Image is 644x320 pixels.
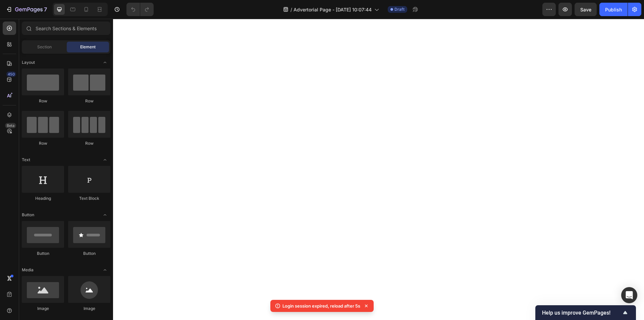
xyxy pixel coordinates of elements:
span: Button [22,212,34,218]
div: Row [68,140,110,146]
span: Draft [394,6,405,12]
span: Toggle open [100,57,110,68]
span: / [290,6,292,13]
span: Section [37,44,52,50]
div: Text Block [68,195,110,201]
button: 7 [3,3,50,16]
span: Toggle open [100,210,110,220]
div: Row [22,98,64,104]
p: 7 [44,5,47,13]
p: Login session expired, reload after 5s [282,303,360,309]
span: Help us improve GemPages! [542,310,621,316]
span: Layout [22,59,35,65]
input: Search Sections & Elements [22,21,110,35]
iframe: Design area [113,19,644,320]
span: Save [580,7,591,12]
div: Button [22,250,64,257]
button: Show survey - Help us improve GemPages! [542,309,629,317]
div: Image [68,306,110,312]
span: Advertorial Page - [DATE] 10:07:44 [293,6,372,13]
div: Beta [5,123,16,128]
div: Image [22,306,64,312]
span: Media [22,267,34,273]
div: Undo/Redo [126,3,154,16]
button: Publish [599,3,628,16]
div: Button [68,250,110,257]
span: Toggle open [100,154,110,165]
div: Open Intercom Messenger [621,287,637,303]
div: Heading [22,195,64,201]
button: Save [575,3,597,16]
div: Row [68,98,110,104]
span: Text [22,157,30,163]
span: Element [80,44,96,50]
div: 450 [6,72,16,77]
div: Row [22,140,64,146]
span: Toggle open [100,265,110,275]
div: Publish [605,6,622,13]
